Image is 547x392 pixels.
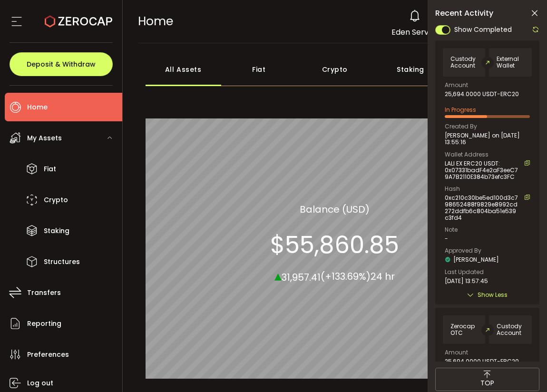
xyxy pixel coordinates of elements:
[27,286,61,300] span: Transfers
[454,25,512,35] span: Show Completed
[445,227,458,233] span: Note
[27,131,62,145] span: My Assets
[435,10,493,17] span: Recent Activity
[371,270,395,283] span: 24 hr
[274,265,282,285] span: ▴
[27,61,96,68] span: Deposit & Withdraw
[499,346,547,392] iframe: Chat Widget
[445,132,530,146] span: [PERSON_NAME] on [DATE] 13:55:16
[445,195,519,221] span: 0xc210c30be5ed100d3c798652488f9829e8992cd272ddfb6c804ba51e539c3fd4
[497,56,524,69] span: External Wallet
[221,53,297,86] div: Fiat
[391,27,532,38] span: Eden Services Group Pty Ltd (55a3f0)
[445,106,476,114] span: In Progress
[27,348,69,362] span: Preferences
[372,53,448,86] div: Staking
[445,160,519,180] span: LALI EX ERC20 USDT: 0x07331badF4e2aF3eeC79A7B2110E384b73efc3FC
[321,270,371,283] span: (+133.69%)
[480,378,494,388] span: TOP
[445,248,481,254] span: Approved By
[445,124,477,129] span: Created By
[445,152,488,157] span: Wallet Address
[300,202,370,216] section: Balance (USD)
[44,193,68,207] span: Crypto
[450,56,478,69] span: Custody Account
[44,255,80,269] span: Structures
[27,100,48,114] span: Home
[497,323,524,336] span: Custody Account
[146,53,221,86] div: All Assets
[138,13,173,29] span: Home
[450,323,478,336] span: Zerocap OTC
[445,358,519,365] span: 25,694.0000 USDT-ERC20
[445,91,519,98] span: 25,694.0000 USDT-ERC20
[270,230,399,259] section: $55,860.85
[27,376,53,390] span: Log out
[445,269,484,275] span: Last Updated
[27,317,61,331] span: Reporting
[44,162,56,176] span: Fiat
[478,290,508,300] span: Show Less
[282,270,321,284] span: 31,957.41
[44,224,69,238] span: Staking
[10,52,113,76] button: Deposit & Withdraw
[445,82,468,88] span: Amount
[445,186,460,192] span: Hash
[453,255,499,264] span: [PERSON_NAME]
[445,278,488,284] span: [DATE] 13:57:45
[445,350,468,355] span: Amount
[297,53,372,86] div: Crypto
[445,235,448,242] span: -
